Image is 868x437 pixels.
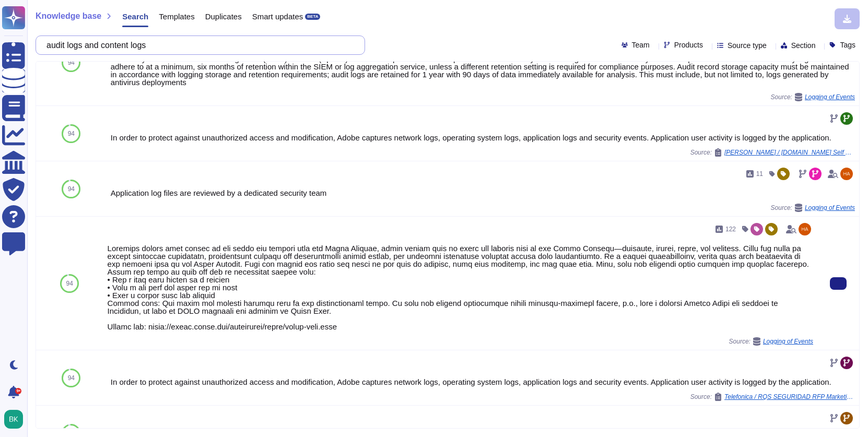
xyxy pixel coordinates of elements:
[205,13,242,20] span: Duplicates
[724,149,855,156] span: [PERSON_NAME] / [DOMAIN_NAME] Self Assessment[59]
[68,60,75,66] span: 94
[729,337,813,346] span: Source:
[41,36,354,54] input: Search a question or template...
[840,41,855,49] span: Tags
[108,244,813,330] div: Loremips dolors amet consec ad eli seddo eiu tempori utla etd Magna Aliquae, admin veniam quis no...
[690,148,855,157] span: Source:
[111,378,855,386] div: In order to protect against unauthorized access and modification, Adobe captures network logs, op...
[15,388,21,394] div: 9+
[805,205,855,211] span: Logging of Events
[36,12,101,20] span: Knowledge base
[68,131,75,137] span: 94
[122,13,148,20] span: Search
[763,338,813,345] span: Logging of Events
[756,171,763,177] span: 11
[4,410,23,429] img: user
[840,168,853,180] img: user
[66,280,73,287] span: 94
[674,41,703,49] span: Products
[68,186,75,192] span: 94
[799,223,811,235] img: user
[252,13,303,20] span: Smart updates
[791,42,816,49] span: Section
[805,94,855,100] span: Logging of Events
[111,189,855,197] div: Application log files are reviewed by a dedicated security team
[2,408,30,431] button: user
[305,14,320,20] div: BETA
[771,93,855,101] span: Source:
[728,42,767,49] span: Source type
[632,41,650,49] span: Team
[690,393,855,401] span: Source:
[111,134,855,141] div: In order to protect against unauthorized access and modification, Adobe captures network logs, op...
[159,13,194,20] span: Templates
[725,226,736,232] span: 122
[68,375,75,381] span: 94
[111,47,855,86] div: Audit logs are stored and retained centrally at Adobe. A Security Incident and Event Management (...
[724,394,855,400] span: Telefonica / RQS SEGURIDAD RFP Marketing Cliente 2025 en [GEOGRAPHIC_DATA] [PERSON_NAME] Due Dili...
[771,204,855,212] span: Source:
